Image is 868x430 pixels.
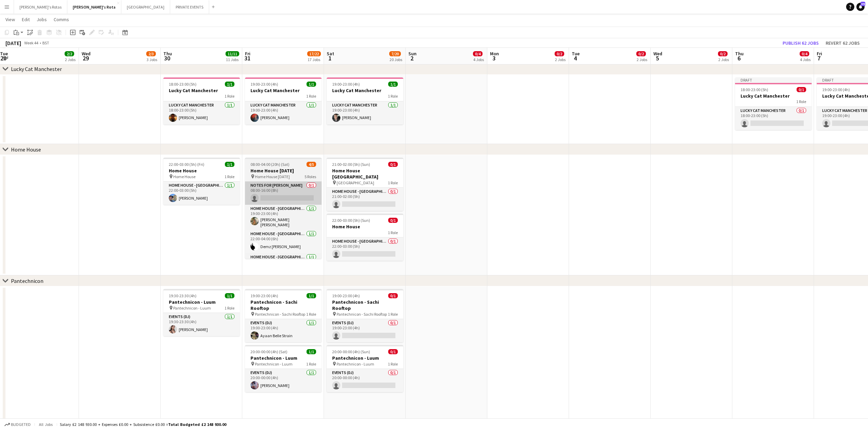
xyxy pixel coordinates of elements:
[11,66,62,72] div: Lucky Cat Manchester
[37,16,47,23] span: Jobs
[38,422,54,427] span: All jobs
[170,0,209,14] button: PRIVATE EVENTS
[3,15,18,24] a: View
[22,16,30,23] span: Edit
[11,146,41,153] div: Home House
[19,15,32,24] a: Edit
[856,3,865,11] a: 39
[51,15,72,24] a: Comms
[11,277,43,284] div: Pantechnicon
[780,39,822,47] button: Publish 62 jobs
[3,421,32,428] button: Budgeted
[121,0,170,14] button: [GEOGRAPHIC_DATA]
[11,422,31,427] span: Budgeted
[23,40,40,45] span: Week 44
[5,16,15,23] span: View
[54,16,69,23] span: Comms
[60,422,226,427] div: Salary £2 148 930.00 + Expenses £0.00 + Subsistence £0.00 =
[860,2,865,6] span: 39
[168,422,226,427] span: Total Budgeted £2 148 930.00
[67,0,121,14] button: [PERSON_NAME]'s Rota
[42,40,49,45] div: BST
[34,15,50,24] a: Jobs
[14,0,67,14] button: [PERSON_NAME]'s Rotas
[5,40,21,46] div: [DATE]
[823,39,863,47] button: Revert 62 jobs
